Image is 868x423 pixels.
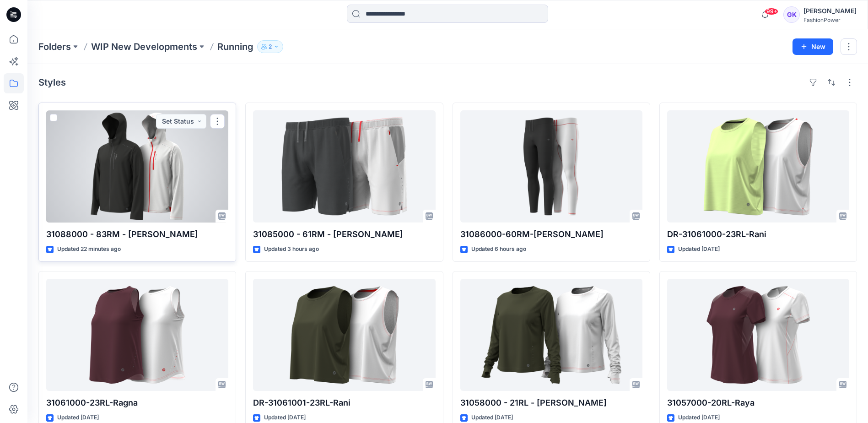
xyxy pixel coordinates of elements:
[38,77,66,88] h4: Styles
[253,110,435,222] a: 31085000 - 61RM - Rufus
[678,244,720,254] p: Updated [DATE]
[46,110,228,222] a: 31088000 - 83RM - Reed
[264,413,306,423] p: Updated [DATE]
[46,228,228,241] p: 31088000 - 83RM - [PERSON_NAME]
[57,244,121,254] p: Updated 22 minutes ago
[765,8,778,15] span: 99+
[253,396,435,409] p: DR-31061001-23RL-Rani
[471,413,513,423] p: Updated [DATE]
[667,279,849,391] a: 31057000-20RL-Raya
[38,40,71,53] a: Folders
[46,279,228,391] a: 31061000-23RL-Ragna
[803,5,857,16] div: [PERSON_NAME]
[217,40,253,53] p: Running
[460,228,642,241] p: 31086000-60RM-[PERSON_NAME]
[667,110,849,222] a: DR-31061000-23RL-Rani
[460,110,642,222] a: 31086000-60RM-Renee
[264,244,319,254] p: Updated 3 hours ago
[257,40,283,53] button: 2
[253,228,435,241] p: 31085000 - 61RM - [PERSON_NAME]
[460,279,642,391] a: 31058000 - 21RL - Ravita
[460,396,642,409] p: 31058000 - 21RL - [PERSON_NAME]
[253,279,435,391] a: DR-31061001-23RL-Rani
[57,413,99,423] p: Updated [DATE]
[46,396,228,409] p: 31061000-23RL-Ragna
[678,413,720,423] p: Updated [DATE]
[793,38,833,55] button: New
[803,16,857,23] div: FashionPower
[471,244,526,254] p: Updated 6 hours ago
[667,228,849,241] p: DR-31061000-23RL-Rani
[783,6,800,23] div: GK
[269,42,272,52] p: 2
[91,40,197,53] a: WIP New Developments
[667,396,849,409] p: 31057000-20RL-Raya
